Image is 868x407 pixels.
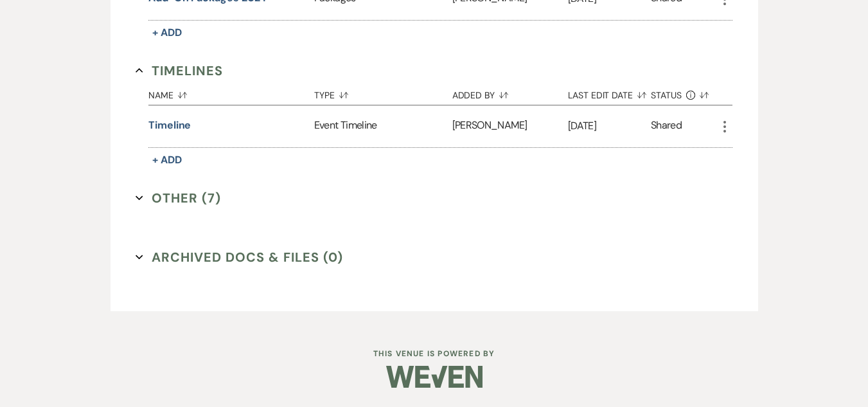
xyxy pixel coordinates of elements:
div: Event Timeline [314,105,452,147]
button: Added By [452,80,568,105]
button: Name [148,80,314,105]
button: + Add [148,151,186,169]
span: Status [651,91,682,100]
button: + Add [148,24,186,42]
div: [PERSON_NAME] [452,105,568,147]
button: Type [314,80,452,105]
span: + Add [152,26,182,39]
p: [DATE] [568,118,651,134]
button: Status [651,80,717,105]
img: Weven Logo [386,354,483,399]
div: Shared [651,118,682,135]
button: Timeline [148,118,191,133]
button: Timelines [136,61,223,80]
button: Last Edit Date [568,80,651,105]
button: Other (7) [136,188,221,208]
button: Archived Docs & Files (0) [136,248,343,267]
span: + Add [152,153,182,167]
